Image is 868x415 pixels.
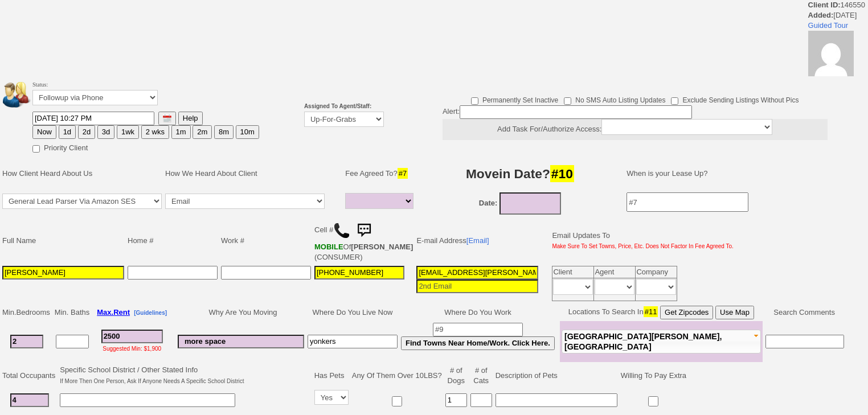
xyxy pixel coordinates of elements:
[1,363,58,388] td: Total Occupants
[236,125,259,139] button: 10m
[808,31,854,76] img: 097b2a9cae9e498f2b7c9c52ddae4c5f
[333,222,350,239] img: call.png
[3,82,37,108] img: people.png
[1,304,53,321] td: Min.
[562,330,761,354] button: [GEOGRAPHIC_DATA][PERSON_NAME], [GEOGRAPHIC_DATA]
[219,217,313,264] td: Work #
[469,363,494,388] td: # of Cats
[401,336,555,350] button: Find Towns Near Home/Work. Click Here.
[808,1,841,9] b: Client ID:
[564,97,571,105] input: No SMS Auto Listing Updates
[193,125,212,139] button: 2m
[97,308,130,317] b: Max.
[101,330,163,343] input: #3
[176,304,306,321] td: Why Are You Moving
[552,266,594,278] td: Client
[117,125,139,139] button: 1wk
[353,219,375,242] img: sms.png
[32,81,158,102] font: Status:
[308,335,398,348] input: #8
[619,363,688,388] td: Willing To Pay Extra
[479,199,498,207] b: Date:
[113,308,130,317] span: Rent
[59,125,76,139] button: 1d
[443,119,828,140] center: Add Task For/Authorize Access:
[615,157,846,191] td: When is your Lease Up?
[594,266,636,278] td: Agent
[671,97,678,105] input: Exclude Sending Listings Without Pics
[715,306,754,319] button: Use Map
[433,323,523,336] input: #9
[10,393,49,407] input: #2
[660,306,713,319] button: Get Zipcodes
[171,125,191,139] button: 1m
[214,125,234,139] button: 8m
[627,192,748,212] input: #7
[671,92,799,105] label: Exclude Sending Listings Without Pics
[427,163,614,184] h3: Movein Date?
[552,243,734,249] font: Make Sure To Set Towns, Price, Etc. Does Not Factor In Fee Agreed To.
[564,92,665,105] label: No SMS Auto Listing Updates
[97,125,114,139] button: 3d
[306,304,399,321] td: Where Do You Live Now
[304,103,371,109] b: Assigned To Agent/Staff:
[471,97,478,105] input: Permanently Set Inactive
[103,346,161,352] font: Suggested Min: $1,900
[351,243,413,251] b: [PERSON_NAME]
[416,280,538,293] input: 2nd Email
[163,114,171,123] img: [calendar icon]
[564,332,722,351] span: [GEOGRAPHIC_DATA][PERSON_NAME], [GEOGRAPHIC_DATA]
[10,335,43,348] input: #1
[17,308,50,317] span: Bedrooms
[415,217,540,264] td: E-mail Address
[178,335,304,348] input: #6
[550,165,574,182] span: #10
[350,363,444,388] td: Any Of Them Over 10LBS?
[444,363,469,388] td: # of Dogs
[163,157,338,191] td: How We Heard About Client
[126,217,219,264] td: Home #
[398,168,408,179] span: #7
[443,105,828,140] div: Alert:
[1,217,126,264] td: Full Name
[568,307,754,316] nobr: Locations To Search In
[416,266,538,280] input: 1st Email - Question #0
[32,125,56,139] button: Now
[178,112,203,125] button: Help
[808,11,834,19] b: Added:
[32,140,88,153] label: Priority Client
[636,266,677,278] td: Company
[58,363,245,388] td: Specific School District / Other Stated Info
[53,304,91,321] td: Min. Baths
[141,125,169,139] button: 2 wks
[78,125,95,139] button: 2d
[134,308,167,317] a: [Guidelines]
[399,304,556,321] td: Where Do You Work
[60,378,244,384] font: If More Then One Person, Ask If Anyone Needs A Specific School District
[808,21,849,30] a: Guided Tour
[314,243,343,251] font: MOBILE
[313,363,350,388] td: Has Pets
[471,92,558,105] label: Permanently Set Inactive
[1,157,163,191] td: How Client Heard About Us
[644,306,658,317] span: #11
[494,363,619,388] td: Description of Pets
[543,217,735,264] td: Email Updates To
[134,310,167,316] b: [Guidelines]
[313,217,415,264] td: Cell # Of (CONSUMER)
[32,145,40,153] input: Priority Client
[314,243,343,251] b: CSC Wireless, LLC
[466,236,489,245] a: [Email]
[343,157,419,191] td: Fee Agreed To?
[763,304,846,321] td: Search Comments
